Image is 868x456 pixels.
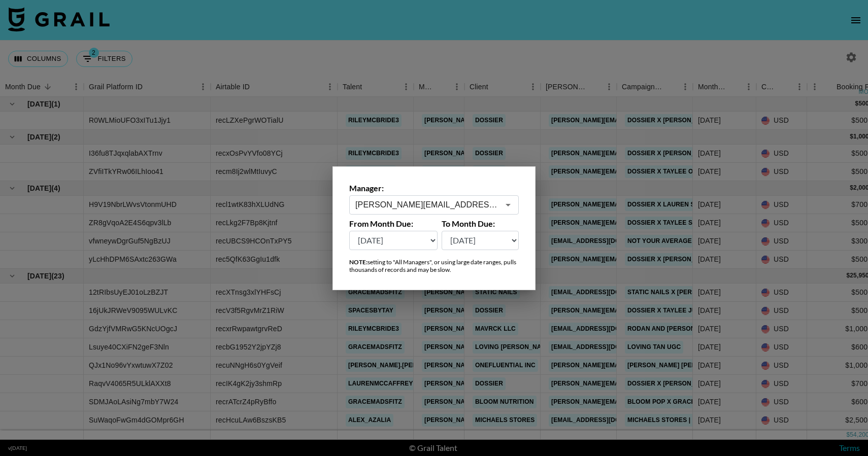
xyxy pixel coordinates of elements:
[349,183,519,193] label: Manager:
[442,219,519,229] label: To Month Due:
[349,258,368,266] strong: NOTE:
[349,219,438,229] label: From Month Due:
[501,198,515,212] button: Open
[349,258,519,273] div: setting to "All Managers", or using large date ranges, pulls thousands of records and may be slow.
